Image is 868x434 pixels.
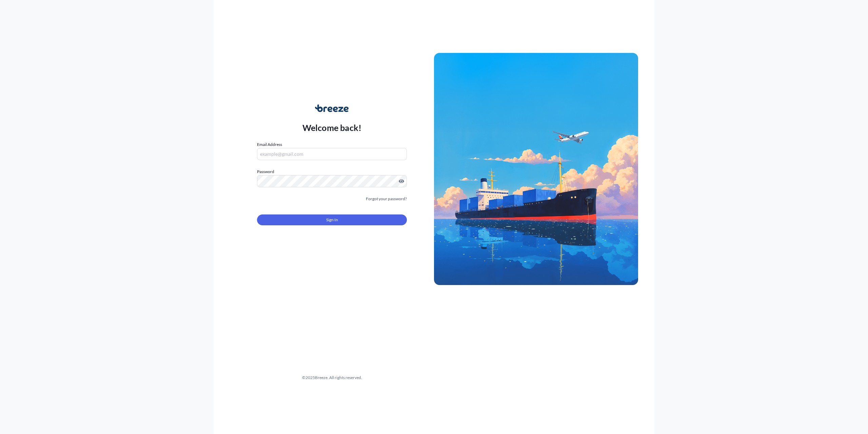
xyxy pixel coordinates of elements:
[230,374,434,381] div: © 2025 Breeze. All rights reserved.
[434,53,638,285] img: Ship illustration
[257,214,407,225] button: Sign In
[257,148,407,160] input: example@gmail.com
[399,178,404,184] button: Show password
[257,168,407,175] label: Password
[257,141,282,148] label: Email Address
[302,122,362,133] p: Welcome back!
[326,216,338,223] span: Sign In
[366,195,407,202] a: Forgot your password?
